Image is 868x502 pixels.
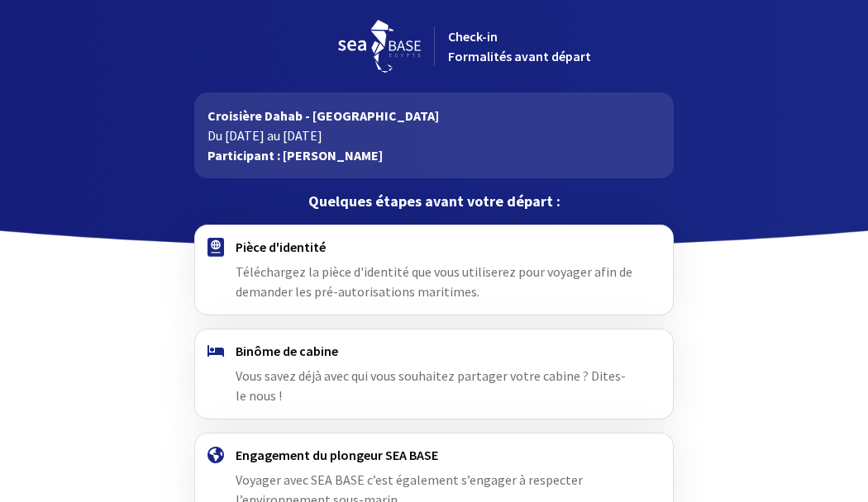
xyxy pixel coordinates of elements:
[207,145,661,165] p: Participant : [PERSON_NAME]
[207,345,224,357] img: binome.svg
[448,28,591,64] span: Check-in Formalités avant départ
[236,367,626,404] span: Vous savez déjà avec qui vous souhaitez partager votre cabine ? Dites-le nous !
[236,263,632,300] span: Téléchargez la pièce d'identité que vous utiliserez pour voyager afin de demander les pré-autoris...
[338,20,421,73] img: logo_seabase.svg
[207,238,224,257] img: passport.svg
[207,125,661,145] p: Du [DATE] au [DATE]
[207,447,224,463] img: engagement.svg
[236,447,632,463] h4: Engagement du plongeur SEA BASE
[236,239,632,255] h4: Pièce d'identité
[236,343,632,359] h4: Binôme de cabine
[194,192,675,211] p: Quelques étapes avant votre départ :
[207,106,661,125] p: Croisière Dahab - [GEOGRAPHIC_DATA]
